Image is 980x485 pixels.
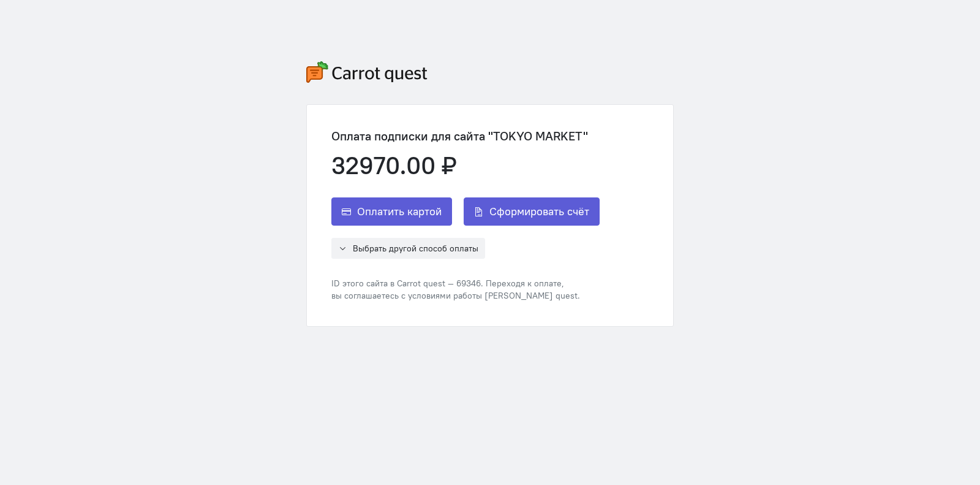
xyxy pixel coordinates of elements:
img: carrot-quest-logo.svg [306,61,428,83]
span: Оплатить картой [357,204,442,219]
button: Оплатить картой [331,197,452,226]
span: Сформировать счёт [489,204,589,219]
div: Оплата подписки для сайта "TOKYO MARKET" [331,129,600,143]
button: Сформировать счёт [464,197,600,226]
div: 32970.00 ₽ [331,152,600,179]
span: Выбрать другой способ оплаты [353,243,478,254]
button: Выбрать другой способ оплаты [331,238,485,259]
div: ID этого сайта в Carrot quest — 69346. Переходя к оплате, вы соглашаетесь с условиями работы [PER... [331,277,600,302]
